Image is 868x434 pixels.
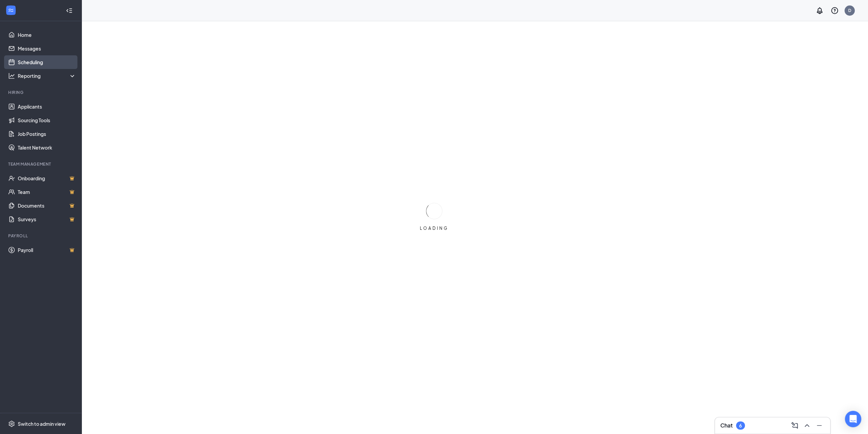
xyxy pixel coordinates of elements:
svg: ChevronUp [803,421,811,430]
a: TeamCrown [18,185,76,199]
div: 6 [739,423,742,429]
button: ChevronUp [801,420,812,431]
a: Applicants [18,100,76,113]
div: Payroll [8,233,75,239]
a: Sourcing Tools [18,113,76,127]
svg: Notifications [815,6,824,15]
a: Job Postings [18,127,76,141]
button: Minimize [814,420,825,431]
a: Talent Network [18,141,76,154]
svg: ComposeMessage [791,421,799,430]
div: Switch to admin view [18,420,65,427]
a: Messages [18,42,76,55]
svg: Minimize [815,421,823,430]
div: D [848,8,851,13]
div: Team Management [8,161,75,167]
a: Scheduling [18,55,76,69]
div: Open Intercom Messenger [845,411,861,427]
a: PayrollCrown [18,243,76,257]
button: ComposeMessage [789,420,800,431]
svg: Analysis [8,72,15,79]
div: LOADING [417,225,451,231]
a: OnboardingCrown [18,171,76,185]
h3: Chat [720,422,733,429]
svg: QuestionInfo [830,6,839,15]
svg: Collapse [66,7,73,14]
div: Hiring [8,89,75,95]
a: DocumentsCrown [18,199,76,212]
a: Home [18,28,76,42]
svg: Settings [8,420,15,427]
svg: WorkstreamLogo [8,7,14,14]
div: Reporting [18,72,76,79]
a: SurveysCrown [18,212,76,226]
